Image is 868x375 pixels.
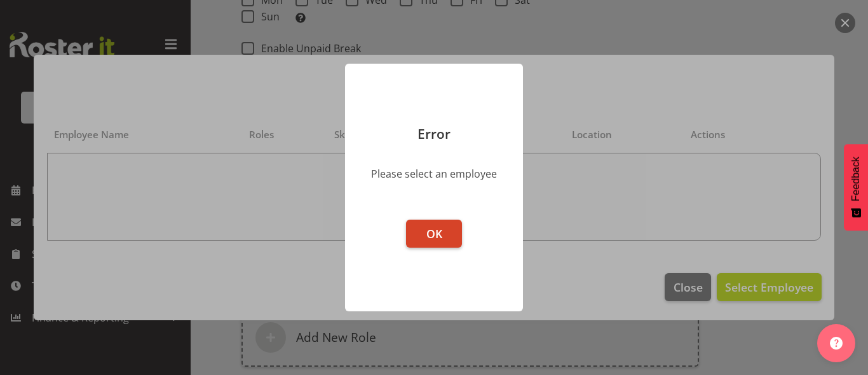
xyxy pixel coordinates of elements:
[844,144,868,230] button: Feedback - Show survey
[358,127,510,141] p: Error
[830,337,843,350] img: help-xxl-2.png
[364,166,504,181] div: Please select an employee
[406,220,462,248] button: OK
[426,226,442,241] span: OK
[850,157,862,201] span: Feedback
